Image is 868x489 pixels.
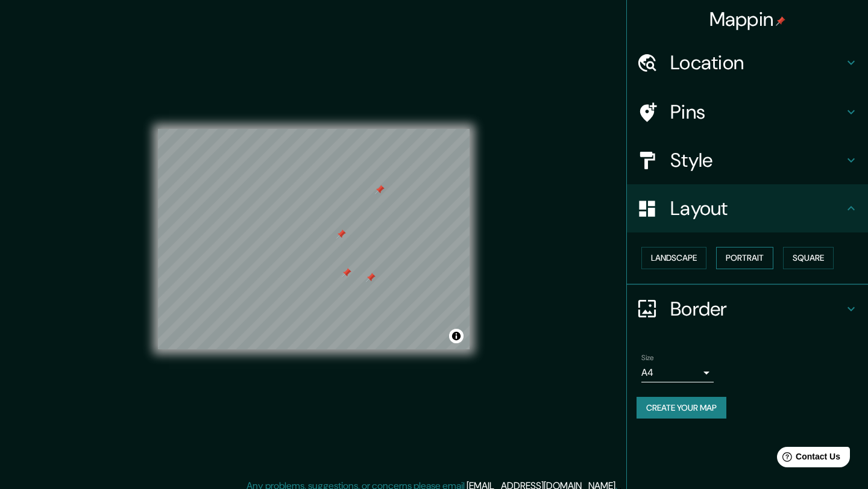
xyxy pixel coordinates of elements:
[670,196,844,220] h4: Layout
[627,39,868,87] div: Location
[641,363,714,382] div: A4
[670,51,844,75] h4: Location
[637,397,726,419] button: Create your map
[627,184,868,232] div: Layout
[783,247,834,269] button: Square
[627,136,868,184] div: Style
[776,16,785,26] img: pin-icon.png
[670,100,844,124] h4: Pins
[449,329,464,343] button: Toggle attribution
[709,7,786,31] h4: Mappin
[627,285,868,333] div: Border
[670,297,844,321] h4: Border
[627,88,868,136] div: Pins
[641,247,706,269] button: Landscape
[761,442,855,476] iframe: Help widget launcher
[641,352,654,363] label: Size
[716,247,773,269] button: Portrait
[158,129,470,349] canvas: Map
[670,148,844,172] h4: Style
